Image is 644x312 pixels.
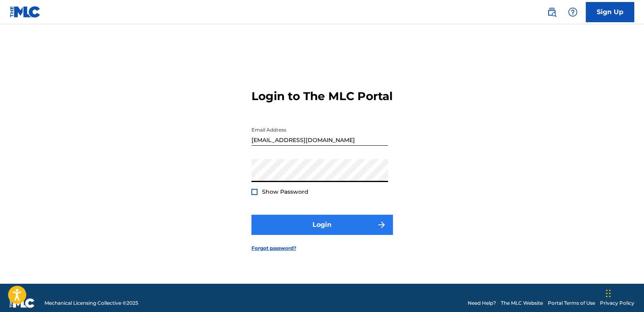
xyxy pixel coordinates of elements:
[568,7,578,17] img: help
[565,4,581,20] div: Help
[547,7,557,17] img: search
[600,299,634,307] a: Privacy Policy
[251,215,393,235] button: Login
[501,299,543,307] a: The MLC Website
[548,299,595,307] a: Portal Terms of Use
[544,4,560,20] a: Public Search
[10,6,41,18] img: MLC Logo
[586,2,634,22] a: Sign Up
[606,281,611,306] div: Ziehen
[468,299,496,307] a: Need Help?
[44,299,138,307] span: Mechanical Licensing Collective © 2025
[377,220,386,230] img: f7272a7cc735f4ea7f67.svg
[604,273,644,312] iframe: Chat Widget
[262,188,308,195] span: Show Password
[10,298,35,308] img: logo
[604,273,644,312] div: Chat-Widget
[251,245,296,252] a: Forgot password?
[251,89,393,103] h3: Login to The MLC Portal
